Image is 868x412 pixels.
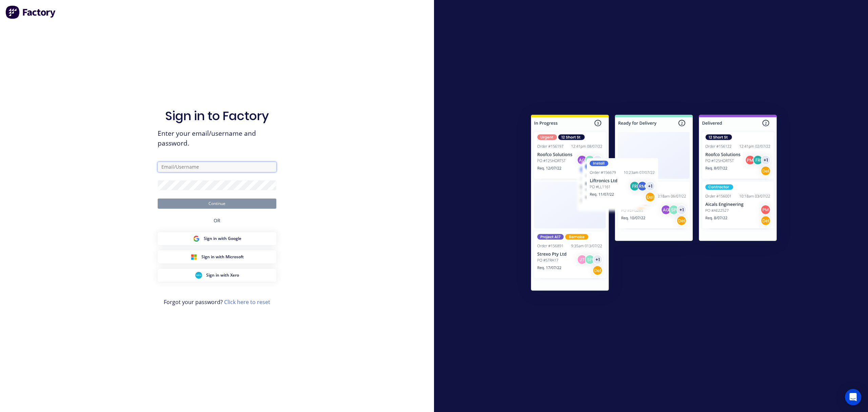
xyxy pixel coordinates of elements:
img: Microsoft Sign in [191,254,197,260]
button: Microsoft Sign inSign in with Microsoft [158,250,276,263]
a: Click here to reset [224,298,270,306]
img: Google Sign in [193,235,200,242]
button: Xero Sign inSign in with Xero [158,269,276,282]
span: Sign in with Microsoft [201,254,244,260]
button: Continue [158,199,276,209]
span: Forgot your password? [164,298,270,306]
img: Xero Sign in [195,272,202,279]
span: Sign in with Xero [206,272,239,278]
div: OR [214,209,220,232]
input: Email/Username [158,162,276,172]
img: Factory [5,5,56,19]
img: Sign in [516,101,792,307]
span: Sign in with Google [204,236,241,242]
button: Google Sign inSign in with Google [158,232,276,245]
h1: Sign in to Factory [165,109,269,123]
span: Enter your email/username and password. [158,129,276,148]
div: Open Intercom Messenger [845,389,861,405]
